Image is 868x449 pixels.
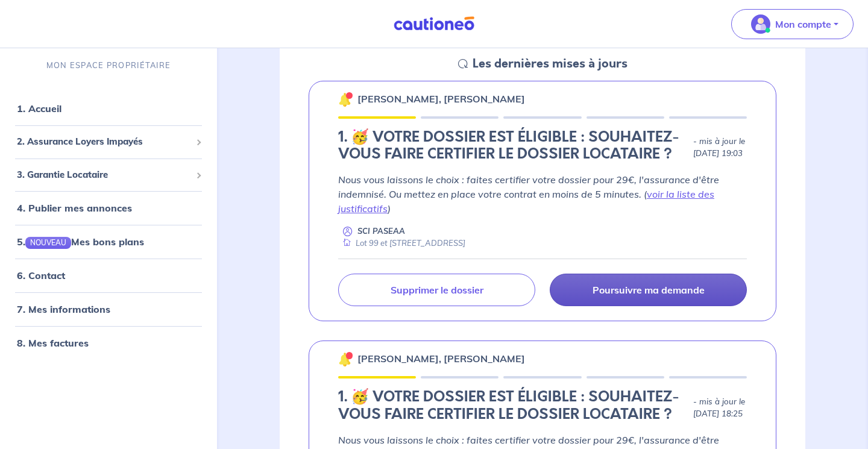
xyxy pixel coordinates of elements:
[751,14,770,34] img: illu_account_valid_menu.svg
[391,284,483,296] p: Supprimer le dossier
[338,388,688,423] h4: 1. 🥳 VOTRE DOSSIER EST ÉLIGIBLE : SOUHAITEZ-VOUS FAIRE CERTIFIER LE DOSSIER LOCATAIRE ?
[5,196,212,220] div: 4. Publier mes annonces
[17,269,65,281] a: 6. Contact
[17,337,89,349] a: 8. Mes factures
[338,274,535,306] a: Supprimer le dossier
[693,396,747,420] p: - mis à jour le [DATE] 18:25
[357,225,405,237] p: SCI PASEAA
[17,102,61,115] a: 1. Accueil
[5,331,212,355] div: 8. Mes factures
[693,136,747,160] p: - mis à jour le [DATE] 19:03
[731,9,854,39] button: illu_account_valid_menu.svgMon compte
[389,16,479,31] img: Cautioneo
[46,60,171,71] p: MON ESPACE PROPRIÉTAIRE
[17,236,144,248] a: 5.NOUVEAUMes bons plans
[357,92,525,106] p: [PERSON_NAME], [PERSON_NAME]
[593,284,705,296] p: Poursuivre ma demande
[338,172,747,216] p: Nous vous laissons le choix : faites certifier votre dossier pour 29€, l'assurance d'être indemni...
[357,351,525,366] p: [PERSON_NAME], [PERSON_NAME]
[5,163,212,186] div: 3. Garantie Locataire
[338,388,747,428] div: state: CERTIFICATION-CHOICE, Context: NEW,MAYBE-CERTIFICATE,RELATIONSHIP,LESSOR-DOCUMENTS
[338,92,353,107] img: 🔔
[17,303,110,315] a: 7. Mes informations
[775,17,831,31] p: Mon compte
[5,230,212,254] div: 5.NOUVEAUMes bons plans
[550,274,747,306] a: Poursuivre ma demande
[338,128,688,163] h4: 1. 🥳 VOTRE DOSSIER EST ÉLIGIBLE : SOUHAITEZ-VOUS FAIRE CERTIFIER LE DOSSIER LOCATAIRE ?
[5,263,212,287] div: 6. Contact
[5,96,212,121] div: 1. Accueil
[338,128,747,168] div: state: CERTIFICATION-CHOICE, Context: NEW,MAYBE-CERTIFICATE,RELATIONSHIP,LESSOR-DOCUMENTS
[338,352,353,366] img: 🔔
[17,168,191,181] span: 3. Garantie Locataire
[473,57,627,71] h5: Les dernières mises à jours
[5,130,212,154] div: 2. Assurance Loyers Impayés
[338,237,465,249] div: Lot 99 et [STREET_ADDRESS]
[17,135,191,149] span: 2. Assurance Loyers Impayés
[17,202,132,214] a: 4. Publier mes annonces
[5,297,212,321] div: 7. Mes informations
